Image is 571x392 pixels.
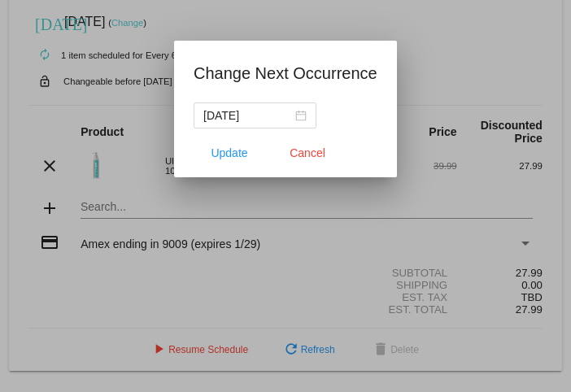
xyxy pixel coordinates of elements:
[290,146,325,159] span: Cancel
[272,138,343,168] button: Close dialog
[203,107,292,124] input: Select date
[211,146,248,159] span: Update
[194,138,265,168] button: Update
[194,60,377,86] h1: Change Next Occurrence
